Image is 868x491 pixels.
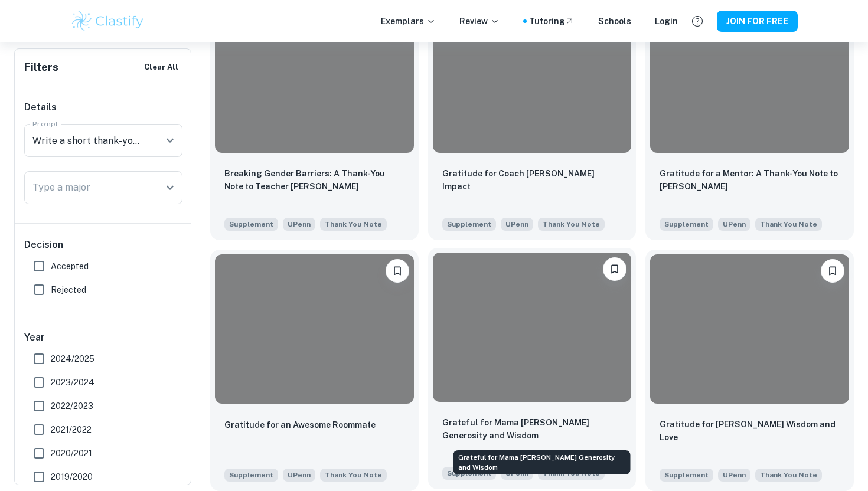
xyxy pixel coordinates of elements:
span: Supplement [442,467,496,480]
span: 2020/2021 [51,447,92,460]
a: Please log in to bookmark exemplarsGratitude for Grandma's Wisdom and LoveSupplementUPennWrite a ... [645,250,854,490]
p: Exemplars [381,15,436,28]
span: Rejected [51,283,86,296]
button: Please log in to bookmark exemplars [386,259,409,283]
span: Supplement [224,469,278,482]
span: Write a short thank-you note to someone you have not yet thanked and would like to acknowledge. (... [320,217,387,231]
span: UPenn [718,218,750,231]
span: Thank You Note [543,219,600,230]
span: Write a short thank-you note to someone you have not yet thanked and would like to acknowledge. (... [755,217,822,231]
span: 2022/2023 [51,400,93,413]
p: Gratitude for an Awesome Roommate [224,418,376,431]
a: Schools [598,15,631,28]
span: UPenn [283,218,315,231]
span: Thank You Note [325,470,382,480]
span: 2021/2022 [51,423,92,436]
button: Please log in to bookmark exemplars [821,259,844,283]
a: Please log in to bookmark exemplarsGratitude for an Awesome RoommateSupplementUPennWrite a short ... [210,250,419,490]
span: Thank You Note [325,219,382,230]
p: Gratitude for a Mentor: A Thank-You Note to Mr. Łukaszewicz [660,167,840,193]
img: Clastify logo [70,9,145,33]
p: Gratitude for Grandma's Wisdom and Love [660,418,840,444]
span: Thank You Note [760,470,817,480]
button: Please log in to bookmark exemplars [603,257,626,281]
span: Supplement [442,218,496,231]
span: Supplement [660,469,713,482]
a: Please log in to bookmark exemplarsGrateful for Mama Liza's Generosity and WisdomSupplementUPennW... [428,250,637,490]
span: 2019/2020 [51,470,93,483]
span: Accepted [51,260,89,273]
span: Write a short thank-you note to someone you have not yet thanked and would like to acknowledge. (... [755,467,822,482]
h6: Year [24,330,182,345]
span: Supplement [660,218,713,231]
h6: Decision [24,238,182,252]
p: Breaking Gender Barriers: A Thank-You Note to Teacher Karen [224,167,404,193]
button: Clear All [141,58,181,76]
span: Thank You Note [760,219,817,230]
button: Open [162,179,178,196]
a: Tutoring [529,15,575,28]
button: JOIN FOR FREE [717,11,798,32]
span: UPenn [501,218,533,231]
span: UPenn [283,469,315,482]
button: Open [162,132,178,149]
span: Write a short thank-you note to someone you have not yet thanked and would like to acknowledge. (... [320,467,387,482]
p: Review [459,15,500,28]
label: Prompt [32,119,58,129]
p: Gratitude for Coach Rashad's Impact [442,167,622,193]
h6: Details [24,100,182,114]
h6: Filters [24,59,58,76]
div: Grateful for Mama [PERSON_NAME] Generosity and Wisdom [453,450,631,474]
span: 2024/2025 [51,352,94,365]
p: Grateful for Mama Liza's Generosity and Wisdom [442,416,622,442]
span: UPenn [718,469,750,482]
span: Write a short thank-you note to someone you have not yet thanked and would like to acknowledge. (... [538,217,605,231]
span: Supplement [224,218,278,231]
span: 2023/2024 [51,376,94,389]
button: Help and Feedback [687,11,707,31]
a: Login [655,15,678,28]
